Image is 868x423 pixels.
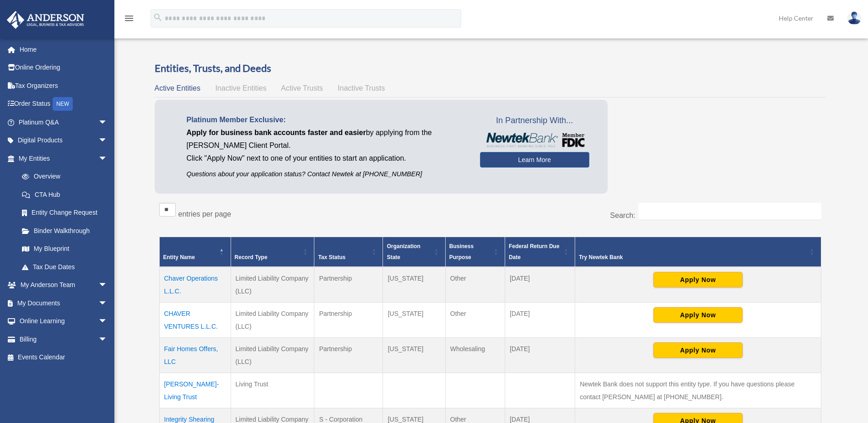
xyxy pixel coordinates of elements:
a: menu [124,16,135,24]
a: My Documentsarrow_drop_down [6,294,121,312]
span: Federal Return Due Date [509,243,560,260]
span: Active Entities [155,84,200,92]
td: [DATE] [505,302,575,337]
td: Other [445,267,505,303]
label: entries per page [178,210,232,218]
a: Learn More [480,152,589,168]
img: User Pic [847,11,861,25]
span: Organization State [387,243,420,260]
span: Business Purpose [449,243,474,260]
button: Apply Now [653,342,743,358]
td: [DATE] [505,267,575,303]
a: Digital Productsarrow_drop_down [6,131,121,150]
td: Fair Homes Offers, LLC [159,337,231,373]
p: Platinum Member Exclusive: [187,114,466,126]
a: Order StatusNEW [6,95,121,114]
a: My Blueprint [13,240,117,258]
span: arrow_drop_down [98,312,117,331]
span: In Partnership With... [480,114,589,128]
img: Anderson Advisors Platinum Portal [4,11,87,29]
td: Limited Liability Company (LLC) [231,337,314,373]
td: Partnership [314,267,383,303]
a: CTA Hub [13,185,117,204]
p: Click "Apply Now" next to one of your entities to start an application. [187,152,466,165]
th: Organization State: Activate to sort [383,237,445,267]
td: Limited Liability Company (LLC) [231,267,314,303]
th: Try Newtek Bank : Activate to sort [575,237,821,267]
a: Entity Change Request [13,204,117,222]
a: Online Ordering [6,59,121,77]
span: arrow_drop_down [98,113,117,132]
span: arrow_drop_down [98,294,117,313]
label: Search: [610,211,635,219]
a: Binder Walkthrough [13,222,117,240]
img: NewtekBankLogoSM.png [485,133,585,147]
td: [US_STATE] [383,337,445,373]
td: CHAVER VENTURES L.L.C. [159,302,231,337]
td: [PERSON_NAME]-Living Trust [159,373,231,408]
td: Chaver Operations L.L.C. [159,267,231,303]
i: menu [124,13,135,24]
span: Apply for business bank accounts faster and easier [187,129,366,136]
span: Entity Name [163,254,195,260]
a: My Entitiesarrow_drop_down [6,149,117,168]
a: Platinum Q&Aarrow_drop_down [6,113,121,131]
h3: Entities, Trusts, and Deeds [155,61,826,76]
div: Try Newtek Bank [579,252,807,263]
td: Living Trust [231,373,314,408]
a: Tax Due Dates [13,258,117,276]
a: Events Calendar [6,348,121,367]
button: Apply Now [653,272,743,287]
td: [US_STATE] [383,267,445,303]
i: search [153,12,163,22]
td: Wholesaling [445,337,505,373]
a: Home [6,40,121,59]
a: My Anderson Teamarrow_drop_down [6,276,121,294]
span: arrow_drop_down [98,149,117,168]
span: Active Trusts [281,84,323,92]
span: Tax Status [318,254,345,260]
a: Overview [13,168,112,186]
a: Billingarrow_drop_down [6,330,121,348]
span: arrow_drop_down [98,131,117,150]
th: Federal Return Due Date: Activate to sort [505,237,575,267]
span: arrow_drop_down [98,276,117,295]
a: Tax Organizers [6,76,121,95]
th: Business Purpose: Activate to sort [445,237,505,267]
span: arrow_drop_down [98,330,117,349]
td: [US_STATE] [383,302,445,337]
th: Entity Name: Activate to invert sorting [159,237,231,267]
a: Online Learningarrow_drop_down [6,312,121,331]
td: Limited Liability Company (LLC) [231,302,314,337]
button: Apply Now [653,307,743,323]
span: Record Type [235,254,268,260]
p: by applying from the [PERSON_NAME] Client Portal. [187,126,466,152]
div: NEW [53,97,73,111]
th: Tax Status: Activate to sort [314,237,383,267]
th: Record Type: Activate to sort [231,237,314,267]
td: Newtek Bank does not support this entity type. If you have questions please contact [PERSON_NAME]... [575,373,821,408]
p: Questions about your application status? Contact Newtek at [PHONE_NUMBER] [187,168,466,180]
span: Inactive Trusts [338,84,385,92]
td: Partnership [314,302,383,337]
span: Inactive Entities [215,84,266,92]
td: Other [445,302,505,337]
td: [DATE] [505,337,575,373]
td: Partnership [314,337,383,373]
